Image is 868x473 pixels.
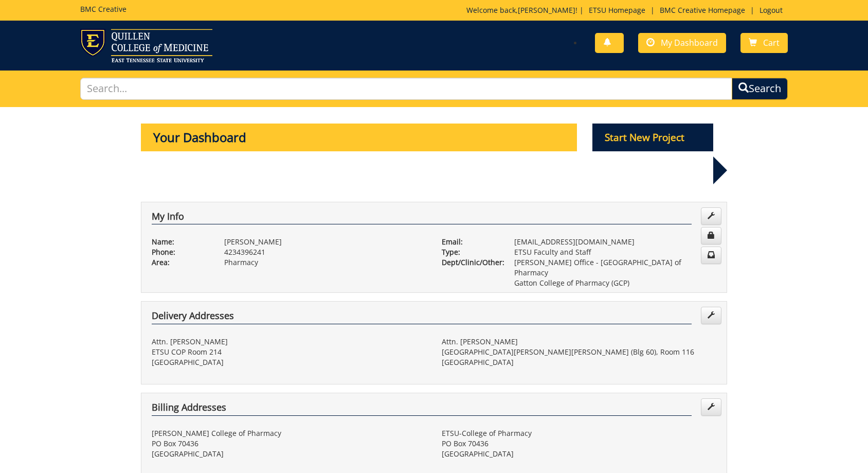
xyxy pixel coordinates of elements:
a: ETSU Homepage [584,5,650,15]
p: [GEOGRAPHIC_DATA][PERSON_NAME][PERSON_NAME] (Blg 60), Room 116 [442,347,716,357]
p: Dept/Clinic/Other: [442,257,499,268]
a: BMC Creative Homepage [655,5,750,15]
p: ETSU-College of Pharmacy [442,428,716,439]
p: ETSU COP Room 214 [152,347,426,357]
p: [PERSON_NAME] [224,237,426,247]
p: PO Box 70436 [152,439,426,449]
p: ETSU Faculty and Staff [514,247,716,257]
span: Cart [763,37,780,48]
p: Gatton College of Pharmacy (GCP) [514,278,716,288]
a: My Dashboard [638,33,726,53]
h4: Billing Addresses [152,402,692,416]
a: Change Communication Preferences [701,247,721,264]
p: Start New Project [592,124,714,151]
p: [EMAIL_ADDRESS][DOMAIN_NAME] [514,237,716,247]
p: [PERSON_NAME] College of Pharmacy [152,428,426,439]
p: Name: [152,237,209,247]
p: [GEOGRAPHIC_DATA] [442,357,716,367]
p: Attn. [PERSON_NAME] [152,337,426,347]
h4: Delivery Addresses [152,311,692,324]
p: Area: [152,257,209,268]
a: Edit Addresses [701,307,721,324]
p: Your Dashboard [141,124,577,151]
p: 4234396241 [224,247,426,257]
p: Phone: [152,247,209,257]
p: Email: [442,237,499,247]
img: ETSU logo [80,29,212,62]
a: Cart [740,33,788,53]
p: [PERSON_NAME] Office - [GEOGRAPHIC_DATA] of Pharmacy [514,257,716,278]
p: Pharmacy [224,257,426,268]
p: [GEOGRAPHIC_DATA] [152,449,426,459]
p: [GEOGRAPHIC_DATA] [442,449,716,459]
p: PO Box 70436 [442,439,716,449]
h4: My Info [152,212,692,225]
p: [GEOGRAPHIC_DATA] [152,357,426,367]
a: Logout [754,5,788,15]
a: Start New Project [592,133,714,143]
a: Change Password [701,227,721,244]
h5: BMC Creative [80,5,126,13]
button: Search [732,78,788,100]
a: Edit Addresses [701,398,721,416]
span: My Dashboard [661,37,718,48]
input: Search... [80,78,733,100]
p: Type: [442,247,499,257]
a: Edit Info [701,207,721,225]
p: Attn. [PERSON_NAME] [442,337,716,347]
a: [PERSON_NAME] [518,5,575,15]
p: Welcome back, ! | | | [466,5,788,15]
